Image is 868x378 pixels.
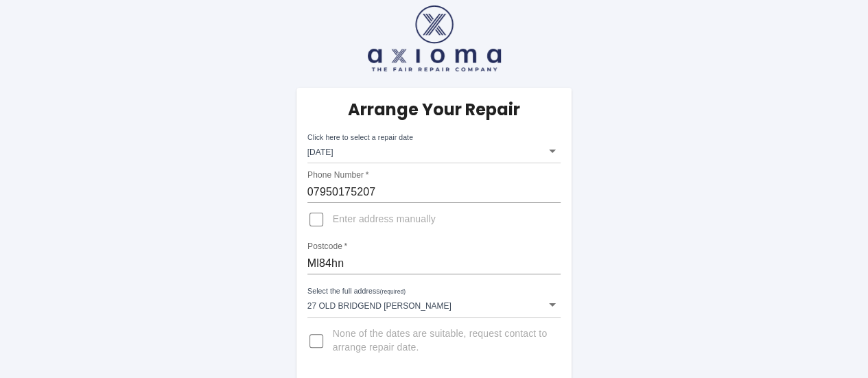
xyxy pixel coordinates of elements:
label: Postcode [307,241,347,252]
label: Phone Number [307,169,368,181]
span: None of the dates are suitable, request contact to arrange repair date. [333,327,550,355]
div: 27 Old Bridgend [PERSON_NAME] [307,292,561,317]
label: Select the full address [307,286,406,297]
small: (required) [379,289,405,295]
h5: Arrange Your Repair [348,99,520,121]
img: axioma [368,5,501,71]
div: [DATE] [307,139,561,163]
label: Click here to select a repair date [307,132,413,143]
span: Enter address manually [333,213,436,226]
